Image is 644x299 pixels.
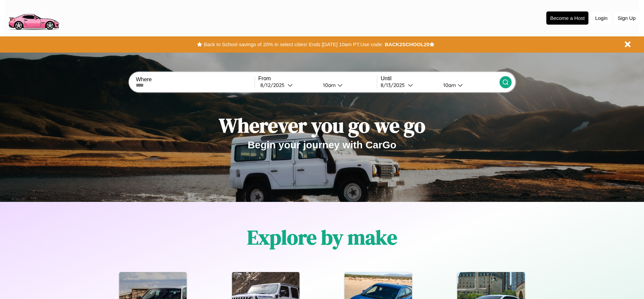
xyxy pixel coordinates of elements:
button: 8/12/2025 [258,82,318,89]
button: Sign Up [614,12,639,24]
div: 8 / 12 / 2025 [260,82,288,88]
img: logo [5,3,62,32]
div: 10am [320,82,337,88]
label: From [258,76,377,82]
button: 10am [438,82,499,89]
div: 8 / 13 / 2025 [381,82,408,88]
b: BACK2SCHOOL20 [385,41,429,47]
button: 10am [318,82,377,89]
label: Where [136,77,254,83]
div: 10am [440,82,458,88]
button: Back to School savings of 20% in select cities! Ends [DATE] 10am PT.Use code: [202,40,385,49]
h1: Explore by make [247,223,397,251]
button: Login [592,12,611,24]
label: Until [381,76,499,82]
button: Become a Host [546,11,588,25]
